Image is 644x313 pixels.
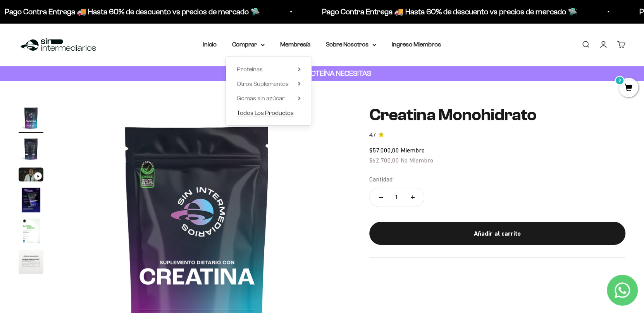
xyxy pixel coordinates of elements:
[615,76,624,85] mark: 0
[19,250,43,274] img: Creatina Monohidrato
[127,133,160,147] span: Enviar
[19,106,43,133] button: Ir al artículo 1
[237,80,289,87] span: Otros Suplementos
[401,188,424,207] button: Aumentar cantidad
[273,69,371,77] strong: CUANTA PROTEÍNA NECESITAS
[19,168,43,184] button: Ir al artículo 3
[369,222,626,245] button: Añadir al carrito
[203,41,217,48] a: Inicio
[19,188,43,215] button: Ir al artículo 4
[317,5,572,18] p: Pago Contra Entrega 🚚 Hasta 60% de descuento vs precios de mercado 🛸
[19,137,43,164] button: Ir al artículo 2
[369,131,376,139] span: 4.7
[237,64,301,74] summary: Proteínas
[19,188,43,212] img: Creatina Monohidrato
[369,174,394,185] label: Cantidad:
[237,95,285,101] span: Gomas sin azúcar
[369,131,626,139] a: 4.74.7 de 5.0 estrellas
[126,133,160,147] button: Enviar
[9,12,160,48] p: Para decidirte a comprar este suplemento, ¿qué información específica sobre su pureza, origen o c...
[401,157,433,164] span: No Miembro
[19,137,43,161] img: Creatina Monohidrato
[19,250,43,277] button: Ir al artículo 6
[392,41,441,48] a: Ingreso Miembros
[26,116,160,129] input: Otra (por favor especifica)
[280,41,310,48] a: Membresía
[19,106,43,130] img: Creatina Monohidrato
[237,93,301,103] summary: Gomas sin azúcar
[9,54,160,68] div: Detalles sobre ingredientes "limpios"
[9,101,160,114] div: Comparativa con otros productos similares
[369,147,399,154] span: $57.000,00
[237,109,294,116] span: Todos Los Productos
[232,39,265,50] summary: Comprar
[237,66,263,72] span: Proteínas
[237,108,301,118] a: Todos Los Productos
[237,79,301,89] summary: Otros Suplementos
[9,85,160,99] div: Certificaciones de calidad
[619,84,638,92] a: 0
[19,219,43,243] img: Creatina Monohidrato
[370,188,392,207] button: Reducir cantidad
[326,39,376,50] summary: Sobre Nosotros
[401,147,425,154] span: Miembro
[19,219,43,246] button: Ir al artículo 5
[385,229,610,239] div: Añadir al carrito
[9,70,160,83] div: País de origen de ingredientes
[369,157,399,164] span: $62.700,00
[369,106,626,124] h1: Creatina Monohidrato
